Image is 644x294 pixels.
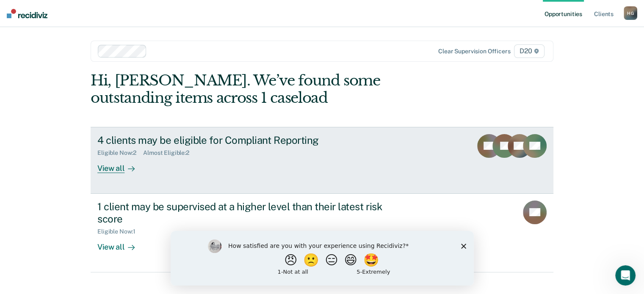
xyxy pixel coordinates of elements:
[97,235,145,252] div: View all
[624,6,637,20] button: HG
[171,231,474,286] iframe: Survey by Kim from Recidiviz
[97,134,395,146] div: 4 clients may be eligible for Compliant Reporting
[514,44,544,58] span: D20
[97,228,142,235] div: Eligible Now : 1
[615,265,636,286] iframe: Intercom live chat
[91,194,553,272] a: 1 client may be supervised at a higher level than their latest risk scoreEligible Now:1View all
[97,149,143,157] div: Eligible Now : 2
[143,149,196,157] div: Almost Eligible : 2
[97,201,395,225] div: 1 client may be supervised at a higher level than their latest risk score
[7,9,47,18] img: Recidiviz
[624,6,637,20] div: H G
[438,48,510,55] div: Clear supervision officers
[91,127,553,194] a: 4 clients may be eligible for Compliant ReportingEligible Now:2Almost Eligible:2View all
[91,72,461,107] div: Hi, [PERSON_NAME]. We’ve found some outstanding items across 1 caseload
[97,157,145,173] div: View all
